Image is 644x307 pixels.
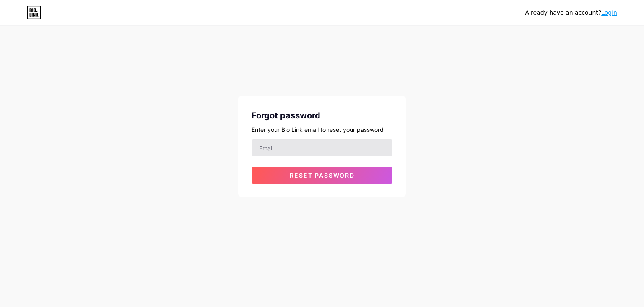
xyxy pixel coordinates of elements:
input: Email [252,139,392,156]
div: Enter your Bio Link email to reset your password [252,125,392,134]
div: Forgot password [252,109,392,122]
button: Reset password [252,167,392,184]
div: Already have an account? [525,8,617,17]
a: Login [601,9,617,16]
span: Reset password [290,172,355,179]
